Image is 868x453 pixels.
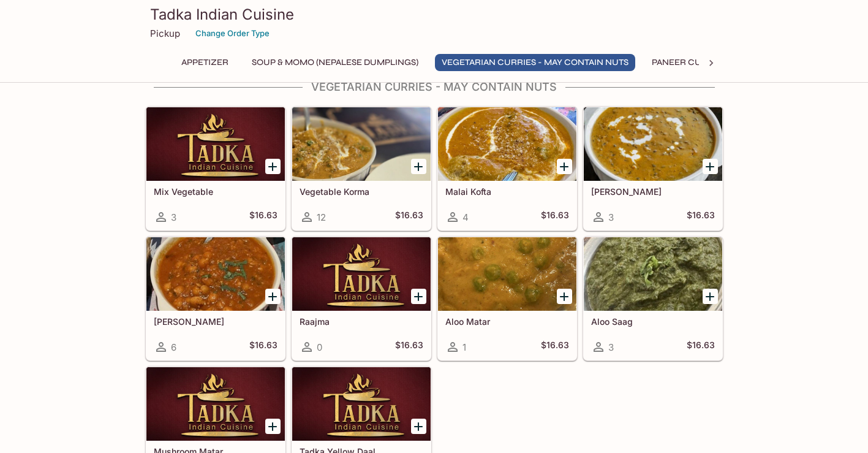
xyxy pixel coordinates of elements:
[300,186,423,197] h5: Vegetable Korma
[437,107,577,230] a: Malai Kofta4$16.63
[583,107,723,230] a: [PERSON_NAME]3$16.63
[245,54,425,71] button: Soup & Momo (Nepalese Dumplings)
[584,107,722,181] div: Daal Makhani
[150,28,180,39] p: Pickup
[584,237,722,311] div: Aloo Saag
[591,316,715,327] h5: Aloo Saag
[462,211,469,223] span: 4
[154,186,277,197] h5: Mix Vegetable
[150,5,719,24] h3: Tadka Indian Cuisine
[687,210,715,224] h5: $16.63
[462,341,466,353] span: 1
[438,107,576,181] div: Malai Kofta
[687,340,715,354] h5: $16.63
[591,186,715,197] h5: [PERSON_NAME]
[145,80,723,94] h4: Vegetarian Curries - may contain nuts
[146,237,285,360] a: [PERSON_NAME]6$16.63
[703,159,718,174] button: Add Daal Makhani
[190,24,275,43] button: Change Order Type
[265,159,281,174] button: Add Mix Vegetable
[265,289,281,304] button: Add Chana Masala
[292,237,431,311] div: Raajma
[292,237,431,360] a: Raajma0$16.63
[411,289,426,304] button: Add Raajma
[317,341,322,353] span: 0
[292,107,431,181] div: Vegetable Korma
[557,159,572,174] button: Add Malai Kofta
[317,211,326,223] span: 12
[435,54,635,71] button: Vegetarian Curries - may contain nuts
[154,316,277,327] h5: [PERSON_NAME]
[437,237,577,360] a: Aloo Matar1$16.63
[445,316,569,327] h5: Aloo Matar
[265,419,281,434] button: Add Mushroom Matar
[300,316,423,327] h5: Raajma
[608,211,614,223] span: 3
[171,341,176,353] span: 6
[541,210,569,224] h5: $16.63
[146,237,285,311] div: Chana Masala
[411,159,426,174] button: Add Vegetable Korma
[411,419,426,434] button: Add Tadka Yellow Daal
[146,107,285,181] div: Mix Vegetable
[557,289,572,304] button: Add Aloo Matar
[645,54,733,71] button: Paneer Curries
[175,54,235,71] button: Appetizer
[146,107,285,230] a: Mix Vegetable3$16.63
[292,107,431,230] a: Vegetable Korma12$16.63
[583,237,723,360] a: Aloo Saag3$16.63
[541,340,569,354] h5: $16.63
[445,186,569,197] h5: Malai Kofta
[292,367,431,441] div: Tadka Yellow Daal
[608,341,614,353] span: 3
[171,211,176,223] span: 3
[249,340,277,354] h5: $16.63
[395,210,423,224] h5: $16.63
[395,340,423,354] h5: $16.63
[249,210,277,224] h5: $16.63
[703,289,718,304] button: Add Aloo Saag
[438,237,576,311] div: Aloo Matar
[146,367,285,441] div: Mushroom Matar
